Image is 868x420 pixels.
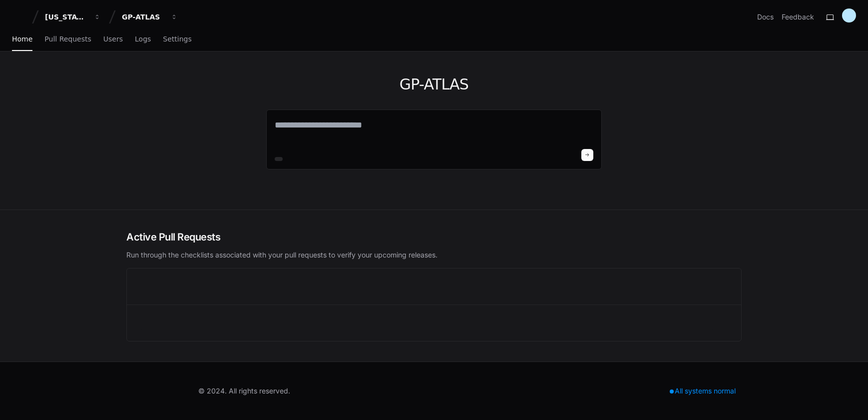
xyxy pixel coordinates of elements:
div: All systems normal [664,384,742,398]
p: Run through the checklists associated with your pull requests to verify your upcoming releases. [126,250,742,260]
h1: GP-ATLAS [266,75,602,93]
span: Logs [135,36,151,42]
span: Home [12,36,32,42]
a: Pull Requests [44,28,91,51]
div: © 2024. All rights reserved. [198,386,290,396]
span: Settings [163,36,191,42]
div: [US_STATE] Pacific [45,12,88,22]
button: [US_STATE] Pacific [41,8,105,26]
div: GP-ATLAS [122,12,165,22]
a: Docs [757,12,774,22]
a: Settings [163,28,191,51]
span: Users [103,36,123,42]
a: Users [103,28,123,51]
span: Pull Requests [44,36,91,42]
a: Home [12,28,32,51]
a: Logs [135,28,151,51]
button: GP-ATLAS [118,8,182,26]
h2: Active Pull Requests [126,230,742,244]
button: Feedback [782,12,814,22]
